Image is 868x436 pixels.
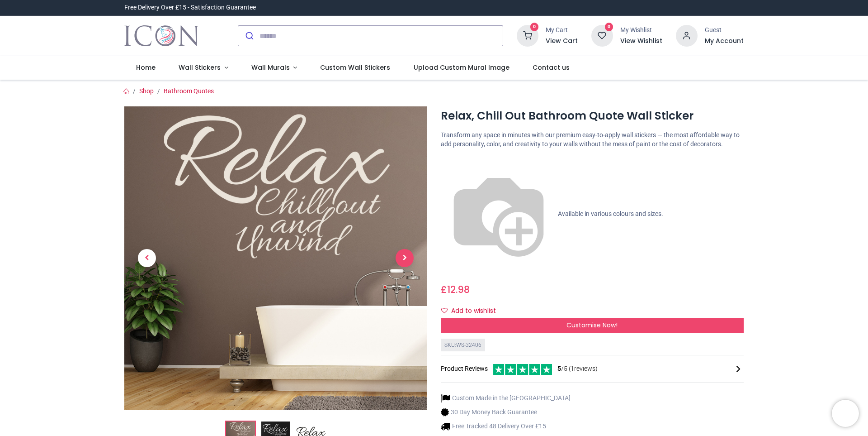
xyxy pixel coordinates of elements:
a: 0 [591,32,613,39]
p: Transform any space in minutes with our premium easy-to-apply wall stickers — the most affordable... [441,131,744,149]
span: Home [136,63,156,72]
sup: 0 [605,23,613,31]
a: Previous [124,152,170,364]
a: Next [382,152,427,364]
span: £ [441,283,470,296]
iframe: Brevo live chat [832,400,859,427]
a: Wall Stickers [167,56,240,80]
div: Guest [705,26,744,35]
div: SKU: WS-32406 [441,339,485,352]
li: Free Tracked 48 Delivery Over £15 [441,422,571,431]
a: Bathroom Quotes [164,87,214,95]
button: Submit [238,26,259,46]
span: Contact us [533,63,570,72]
span: Wall Murals [251,63,290,72]
div: My Cart [546,26,578,35]
img: Relax, Chill Out Bathroom Quote Wall Sticker [124,106,427,410]
a: Wall Murals [240,56,309,80]
span: /5 ( 1 reviews) [557,364,598,374]
a: My Account [705,37,744,46]
sup: 0 [530,23,539,31]
a: Logo of Icon Wall Stickers [124,23,199,48]
li: 30 Day Money Back Guarantee [441,407,571,417]
i: Add to wishlist [441,307,448,314]
div: Free Delivery Over £15 - Satisfaction Guarantee [124,3,256,12]
span: 12.98 [447,283,470,296]
img: color-wheel.png [441,156,557,272]
span: Customise Now! [566,321,618,330]
div: Product Reviews [441,363,744,375]
a: Shop [139,87,154,95]
span: 5 [557,365,561,372]
span: Wall Stickers [179,63,221,72]
button: Add to wishlistAdd to wishlist [441,303,504,319]
iframe: Customer reviews powered by Trustpilot [554,3,744,12]
div: My Wishlist [620,26,662,35]
img: Icon Wall Stickers [124,23,199,48]
span: Custom Wall Stickers [320,63,390,72]
span: Upload Custom Mural Image [414,63,509,72]
a: 0 [517,32,538,39]
a: View Cart [546,37,578,46]
span: Available in various colours and sizes. [558,210,663,217]
span: Next [396,249,414,267]
span: Previous [138,249,156,267]
li: Custom Made in the [GEOGRAPHIC_DATA] [441,393,571,403]
h1: Relax, Chill Out Bathroom Quote Wall Sticker [441,108,744,124]
a: View Wishlist [620,37,662,46]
